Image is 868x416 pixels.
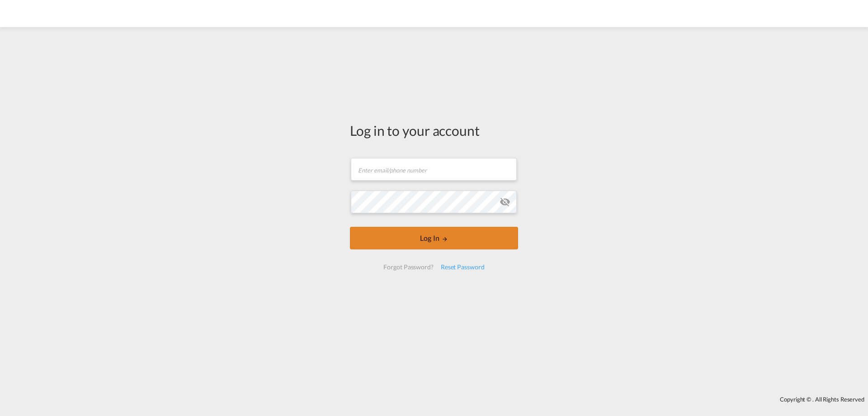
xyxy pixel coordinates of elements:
div: Forgot Password? [380,259,437,275]
button: LOGIN [350,227,518,249]
div: Log in to your account [350,121,518,140]
md-icon: icon-eye-off [500,196,510,207]
input: Enter email/phone number [351,158,517,181]
div: Reset Password [437,259,488,275]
